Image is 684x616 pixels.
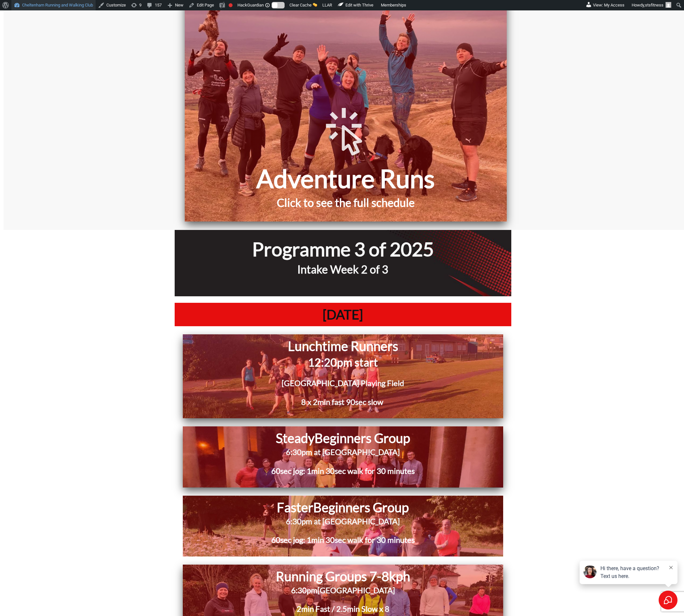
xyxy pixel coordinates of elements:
[297,604,389,613] span: 2min Fast / 2.5min Slow x 8
[217,585,469,604] h2: 6:30pm
[211,355,475,378] h2: 12:20pm start
[301,397,383,407] span: 8 x 2min fast 90sec slow
[317,585,395,595] span: [GEOGRAPHIC_DATA]
[211,338,475,355] h1: Lunchtime Runners
[313,3,317,7] img: 🧽
[216,430,470,447] h1: Steady
[315,430,410,446] span: Beginners Group
[188,162,503,195] h1: Adventure Runs
[282,378,385,388] span: [GEOGRAPHIC_DATA] Playing
[313,500,409,515] span: Beginners Group
[181,261,504,285] h2: Intake Week 2 of 3
[289,3,312,7] span: Clear Cache
[188,195,503,218] h2: Click to see the full schedule
[217,568,469,585] h1: Running Groups 7-8kph
[178,306,508,323] h1: [DATE]
[387,378,404,388] span: Field
[229,3,233,7] div: Focus keyphrase not set
[286,447,400,457] span: 6:30pm at [GEOGRAPHIC_DATA]
[645,3,664,7] span: stsfitness
[222,499,464,516] h1: Faster
[286,516,400,526] span: 6:30pm at [GEOGRAPHIC_DATA]
[271,466,415,475] span: 60sec jog: 1min 30sec walk for 30 minutes
[181,237,504,262] h1: Programme 3 of 2025
[271,535,415,544] span: 60sec jog: 1min 30sec walk for 30 minutes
